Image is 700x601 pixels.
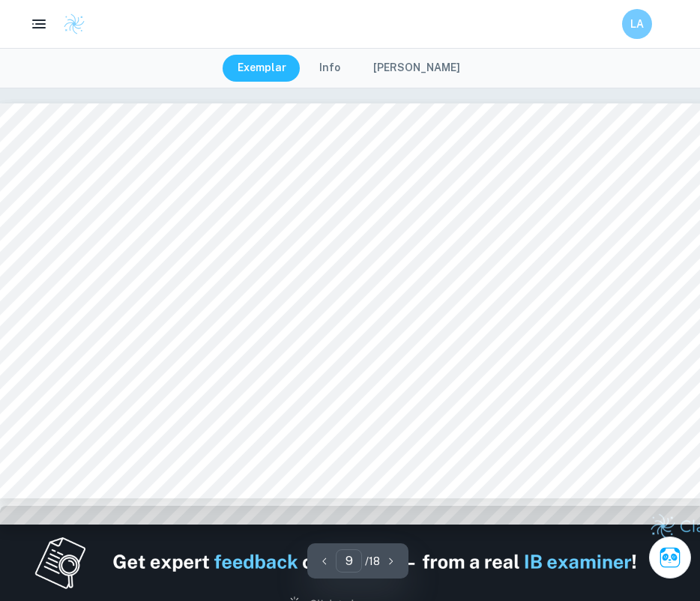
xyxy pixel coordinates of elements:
[63,13,85,35] img: Clastify logo
[223,55,301,82] button: Exemplar
[304,55,355,82] button: Info
[365,553,380,570] p: / 18
[622,9,652,39] button: LA
[358,55,475,82] button: [PERSON_NAME]
[54,13,85,35] a: Clastify logo
[629,16,646,32] h6: LA
[649,537,691,579] button: Ask Clai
